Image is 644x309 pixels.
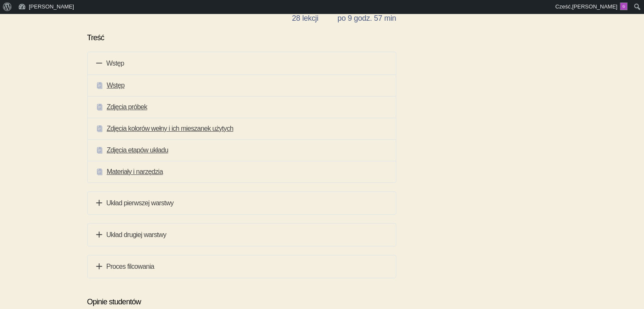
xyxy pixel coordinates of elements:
[107,125,233,132] font: Zdjęcia kolorów wełny i ich mieszanek użytych
[107,81,124,90] a: Wstęp
[337,14,396,22] font: po 9 godz. 57 min
[107,103,147,110] font: Zdjęcia próbek
[107,146,168,154] font: Zdjęcia etapów układu
[107,124,233,133] a: Zdjęcia kolorów wełny i ich mieszanek użytych
[29,3,74,10] font: [PERSON_NAME]
[107,168,163,175] font: Materiały i narzędzia
[107,146,168,155] a: Zdjęcia etapów układu
[107,82,124,89] font: Wstęp
[106,60,124,67] font: Wstęp
[106,199,174,207] font: Układ pierwszej warstwy
[572,3,617,10] font: [PERSON_NAME]
[87,298,141,306] font: Opinie studentów
[106,263,154,270] font: Proces filcowania
[555,3,572,10] font: Cześć,
[107,167,163,177] a: Materiały i narzędzia
[107,102,147,112] a: Zdjęcia próbek
[292,14,318,22] font: 28 lekcji
[87,33,105,42] font: Treść
[106,231,166,238] font: Układ drugiej warstwy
